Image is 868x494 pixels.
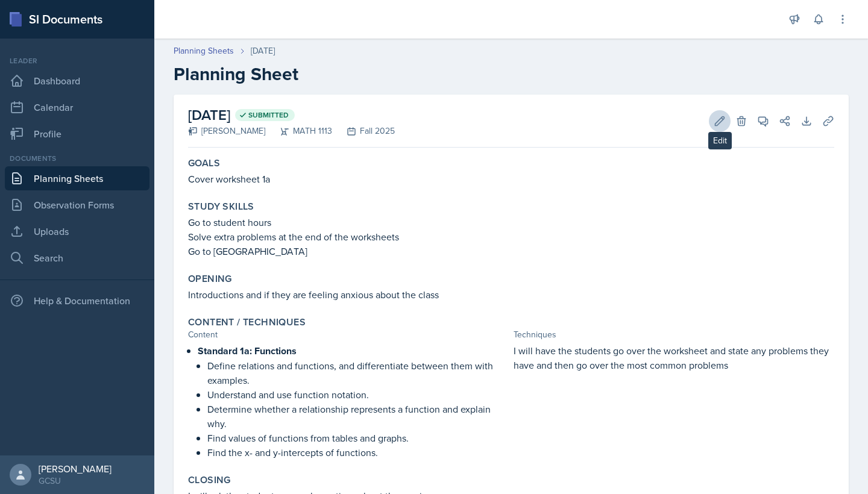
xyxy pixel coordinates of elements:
div: [PERSON_NAME] [188,125,265,137]
a: Uploads [5,219,149,243]
p: Understand and use function notation. [207,387,509,402]
div: Leader [5,55,149,66]
h2: Planning Sheet [174,63,849,85]
p: Find values of functions from tables and graphs. [207,431,509,445]
p: Solve extra problems at the end of the worksheets [188,230,834,244]
p: Define relations and functions, and differentiate between them with examples. [207,358,509,387]
label: Study Skills [188,201,254,213]
p: Go to student hours [188,215,834,230]
p: I will have the students go over the worksheet and state any problems they have and then go over ... [514,343,834,372]
a: Planning Sheets [5,166,149,190]
p: Find the x- and y-intercepts of functions. [207,445,509,460]
div: Techniques [514,328,834,341]
div: Content [188,328,509,341]
a: Dashboard [5,69,149,93]
p: Go to [GEOGRAPHIC_DATA] [188,244,834,258]
div: GCSU [39,475,112,487]
a: Profile [5,122,149,146]
label: Closing [188,474,231,486]
a: Search [5,246,149,270]
div: Documents [5,153,149,164]
p: Cover worksheet 1a [188,172,834,186]
div: [DATE] [251,45,275,57]
h2: [DATE] [188,104,395,126]
label: Content / Techniques [188,316,306,328]
div: MATH 1113 [265,125,332,137]
p: Determine whether a relationship represents a function and explain why. [207,402,509,431]
a: Observation Forms [5,193,149,217]
label: Goals [188,157,220,169]
a: Calendar [5,95,149,119]
div: Fall 2025 [332,125,395,137]
div: Help & Documentation [5,289,149,313]
div: [PERSON_NAME] [39,463,112,475]
a: Planning Sheets [174,45,234,57]
span: Submitted [248,110,289,120]
label: Opening [188,273,232,285]
button: Edit [709,110,731,132]
p: Introductions and if they are feeling anxious about the class [188,287,834,302]
strong: Standard 1a: Functions [198,344,297,358]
